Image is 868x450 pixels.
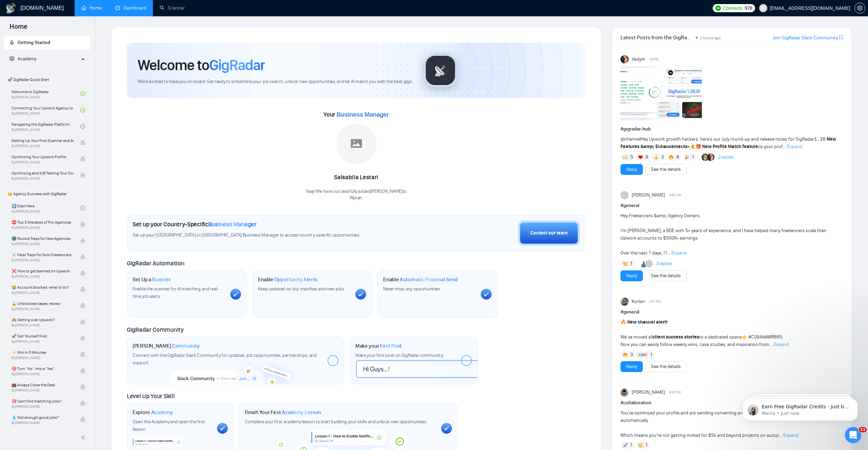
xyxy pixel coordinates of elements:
span: lock [80,401,85,406]
button: See the details [645,164,687,175]
span: Korlan [632,298,645,305]
span: check-circle [80,206,85,210]
img: 🎉 [685,155,689,160]
span: 978 [745,4,752,12]
span: fund-projection-screen [9,56,14,61]
img: 👏 [638,443,643,448]
span: lock [80,385,85,389]
span: Business Manager [208,221,257,228]
span: Academy Lesson [282,409,321,416]
span: 💼 Always Close the Deal [12,382,74,388]
h1: # gigradar-hub [620,125,843,133]
img: Alex B [702,154,709,161]
span: By [PERSON_NAME] [12,356,74,360]
span: Business Manager [337,111,389,118]
h1: Enable [258,276,318,283]
span: Academy [9,56,36,62]
iframe: Intercom live chat [845,427,861,443]
span: user [761,6,766,11]
span: By [PERSON_NAME] [12,291,74,295]
h1: Enable [383,276,458,283]
span: 2 hours ago [700,36,721,40]
span: Open the Academy and open the first lesson. [133,419,205,432]
button: Reply [620,164,643,175]
span: 3 [661,154,664,161]
span: 8 [676,154,679,161]
span: [DATE] [650,56,659,62]
span: lock [80,287,85,292]
span: Keep updated on top matches and new jobs. [258,286,345,292]
img: ❤️ [638,155,643,160]
span: [PERSON_NAME] [632,389,665,396]
img: 🔥 [623,352,628,357]
p: Wyxan . [306,195,407,201]
h1: Set Up a [133,276,171,283]
a: See the details [651,363,681,370]
span: By [PERSON_NAME] [12,160,74,164]
span: :catt: [638,351,648,359]
span: Opportunity Alerts [274,276,317,283]
h1: Welcome to [138,56,265,74]
span: lock [80,352,85,357]
span: Connect with the GigRadar Slack Community for updates, job opportunities, partnerships, and support. [133,352,317,366]
a: 1️⃣ Start HereBy[PERSON_NAME] [12,201,80,216]
span: Optimizing and A/B Testing Your Scanner for Better Results [12,170,74,177]
span: Expand [774,342,789,347]
span: Optimizing Your Upwork Profile [12,154,74,160]
a: Navigating the GigRadar PlatformBy[PERSON_NAME] [12,119,80,134]
span: 🎯 Can't find matching jobs? [12,398,74,405]
img: 👍 [654,155,658,160]
span: @channel [620,136,640,142]
h1: Make your [355,343,402,349]
span: lock [80,303,85,308]
span: Your [323,111,389,118]
span: 1 [646,442,647,449]
span: Expand [787,144,802,149]
a: 2replies [718,154,734,161]
span: By [PERSON_NAME] [12,144,74,148]
span: Connects: [723,4,743,12]
span: 😭 Account blocked: what to do? [12,284,74,291]
span: Enable the scanner for AI matching and real-time job alerts. [133,286,219,299]
a: Welcome to GigRadarBy[PERSON_NAME] [12,86,80,101]
span: 3:57 PM [649,299,661,305]
span: lock [80,368,85,373]
img: Korlan [620,298,629,306]
span: lock [80,173,85,178]
a: Reply [626,166,637,173]
strong: client success stories [653,334,699,340]
span: Hey Upwork growth hackers, here's our July round-up and release notes for GigRadar • is your prof... [620,136,836,149]
span: By [PERSON_NAME] [12,226,74,230]
a: setting [854,5,865,11]
a: homeHome [81,5,102,11]
div: Yaay! We have successfully added [PERSON_NAME] to [306,188,407,201]
span: lock [80,320,85,324]
span: check-circle [80,91,85,96]
h1: # general [620,308,843,316]
span: Automatic Proposal Send [400,276,458,283]
a: Join GigRadar Slack Community [772,34,838,42]
span: By [PERSON_NAME] [12,372,74,376]
span: By [PERSON_NAME] [12,274,74,279]
span: lock [80,336,85,341]
span: ⚠️ [690,144,695,149]
h1: # general [620,202,843,209]
img: 🔥 [669,155,674,160]
a: See the details [651,272,681,280]
span: Complete your first academy lesson to start building your skills and unlock new opportunities. [245,419,428,425]
span: lock [80,140,85,145]
span: We're excited to have you on board. Get ready to streamline your job search, unlock new opportuni... [138,79,413,85]
span: By [PERSON_NAME] [12,258,74,262]
span: 3 [630,351,633,358]
span: GigRadar Community [127,326,184,333]
span: 🚀 GigRadar Quick Start [5,73,90,86]
span: 🎁 [695,144,701,149]
a: Reply [626,272,637,280]
span: double-left [81,434,87,441]
span: GigRadar [209,56,265,74]
div: Salsabila Lestari [306,172,407,183]
img: gigradar-logo.png [423,54,457,87]
img: placeholder.png [336,123,377,164]
span: Make your first post on GigRadar community. [355,352,443,358]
